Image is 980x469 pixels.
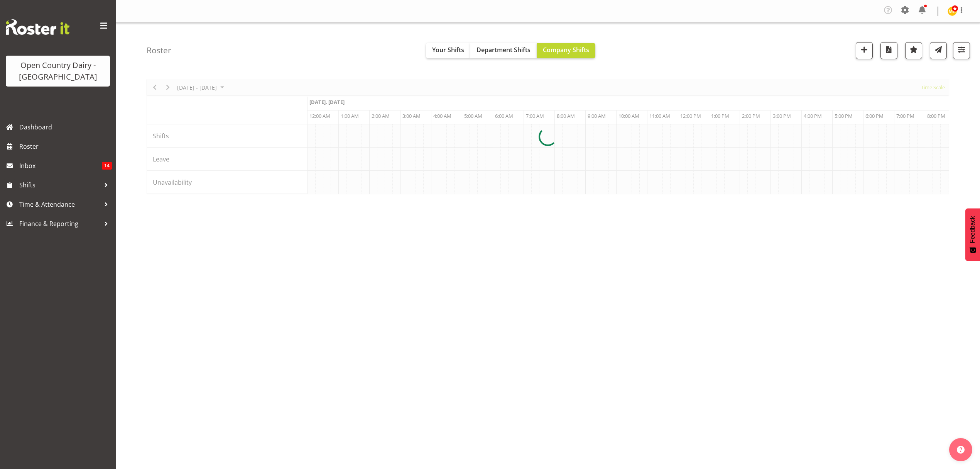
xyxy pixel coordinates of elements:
[953,42,970,59] button: Filter Shifts
[856,42,873,59] button: Add a new shift
[880,42,897,59] button: Download a PDF of the roster according to the set date range.
[969,216,976,243] span: Feedback
[948,7,957,16] img: milk-reception-awarua7542.jpg
[6,19,69,35] img: Rosterit website logo
[102,162,112,170] span: 14
[470,43,537,58] button: Department Shifts
[19,121,112,133] span: Dashboard
[14,59,102,83] div: Open Country Dairy - [GEOGRAPHIC_DATA]
[19,218,100,229] span: Finance & Reporting
[543,46,589,54] span: Company Shifts
[476,46,531,54] span: Department Shifts
[905,42,922,59] button: Highlight an important date within the roster.
[147,46,171,55] h4: Roster
[426,43,470,58] button: Your Shifts
[957,446,965,454] img: help-xxl-2.png
[19,160,102,172] span: Inbox
[19,141,112,152] span: Roster
[930,42,947,59] button: Send a list of all shifts for the selected filtered period to all rostered employees.
[19,199,100,210] span: Time & Attendance
[19,179,100,191] span: Shifts
[432,46,464,54] span: Your Shifts
[965,208,980,261] button: Feedback - Show survey
[537,43,595,58] button: Company Shifts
